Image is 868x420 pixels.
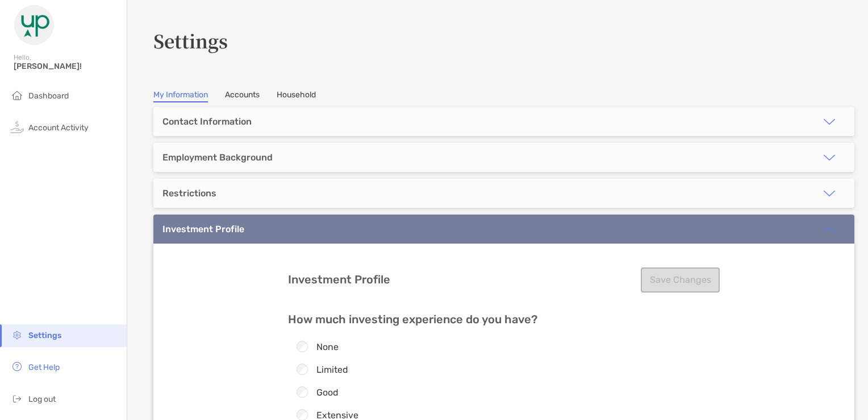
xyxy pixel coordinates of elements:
span: Settings [28,331,61,340]
span: Get Help [28,363,60,372]
div: Restrictions [162,188,216,199]
h3: Investment Profile [288,273,390,286]
span: Account Activity [28,123,89,133]
img: icon arrow [823,151,836,164]
span: Log out [28,394,56,404]
label: Limited [316,365,348,374]
img: icon arrow [823,115,836,129]
div: Investment Profile [162,224,244,234]
label: Good [316,388,339,397]
img: icon arrow [823,223,836,236]
img: activity icon [10,120,24,134]
img: household icon [10,88,24,102]
a: My Information [153,90,208,102]
img: logout icon [10,392,24,405]
img: get-help icon [10,360,24,373]
img: icon arrow [823,187,836,200]
h3: Settings [153,27,854,53]
div: Employment Background [162,152,273,163]
h4: How much investing experience do you have? [288,313,720,326]
span: Dashboard [28,91,69,101]
div: Contact Information [162,116,252,127]
label: None [316,342,339,352]
a: Accounts [225,90,260,102]
img: settings icon [10,328,24,341]
a: Household [277,90,316,102]
span: [PERSON_NAME]! [14,61,120,71]
label: Extensive [316,410,358,420]
img: Zoe Logo [14,5,55,46]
